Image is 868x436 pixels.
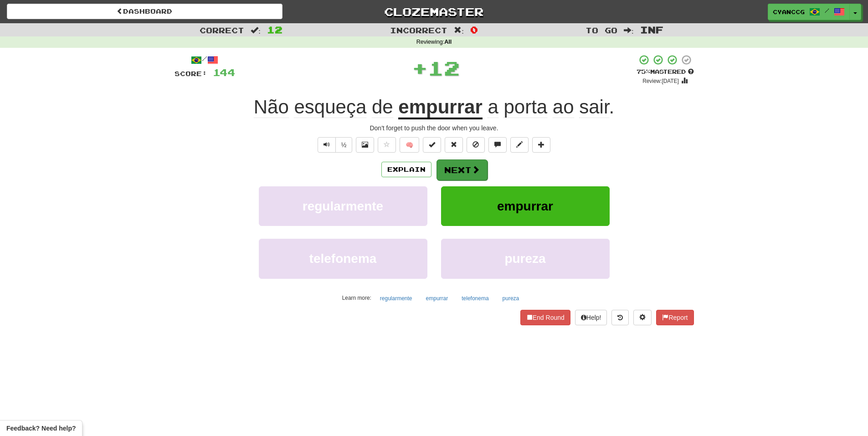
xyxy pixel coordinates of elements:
span: esqueça [294,96,366,118]
button: Help! [575,310,607,325]
span: Open feedback widget [6,424,76,433]
strong: All [444,39,452,45]
a: Dashboard [7,4,282,19]
button: Discuss sentence (alt+u) [488,137,507,153]
span: Incorrect [390,26,447,35]
span: 0 [470,24,478,35]
span: 12 [428,56,460,79]
span: Score: [175,70,207,77]
button: Edit sentence (alt+d) [510,137,529,153]
button: Reset to 0% Mastered (alt+r) [445,137,463,153]
div: / [175,54,235,66]
u: empurrar [398,96,482,119]
span: + [412,54,428,82]
span: sair [579,96,609,118]
button: empurrar [441,186,610,226]
span: / [825,7,829,14]
button: regularmente [259,186,427,226]
span: de [372,96,393,118]
div: Don't forget to push the door when you leave. [175,123,694,133]
span: Inf [640,24,663,35]
button: pureza [498,292,524,305]
button: Next [437,159,488,180]
button: Play sentence audio (ctl+space) [318,137,336,153]
button: Explain [381,162,431,177]
span: : [454,26,464,34]
button: Add to collection (alt+a) [532,137,550,153]
button: 🧠 [400,137,419,153]
button: Report [656,310,693,325]
button: Set this sentence to 100% Mastered (alt+m) [423,137,441,153]
a: Clozemaster [296,4,572,20]
span: CyanCCG [773,8,805,16]
button: telefonema [457,292,493,305]
span: porta [503,96,547,118]
button: Show image (alt+x) [356,137,374,153]
span: 144 [213,67,235,78]
button: Ignore sentence (alt+i) [467,137,485,153]
button: Round history (alt+y) [611,310,629,325]
span: 75 % [637,68,650,75]
div: Text-to-speech controls [316,137,353,153]
span: 12 [267,24,282,35]
span: regularmente [303,199,383,213]
button: empurrar [421,292,453,305]
span: Não [254,96,289,118]
small: Review: [DATE] [642,78,679,84]
button: telefonema [259,239,427,278]
span: . [483,96,615,118]
button: End Round [520,310,570,325]
button: ½ [335,137,353,153]
button: regularmente [375,292,417,305]
button: Favorite sentence (alt+f) [378,137,396,153]
small: Learn more: [342,295,371,301]
span: ao [553,96,574,118]
span: Correct [200,26,244,35]
button: pureza [441,239,610,278]
span: pureza [504,251,545,266]
span: telefonema [309,251,377,266]
span: a [488,96,498,118]
span: : [624,26,634,34]
span: empurrar [497,199,553,213]
a: CyanCCG / [768,4,850,20]
span: : [251,26,261,34]
div: Mastered [637,68,694,76]
span: To go [586,26,617,35]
